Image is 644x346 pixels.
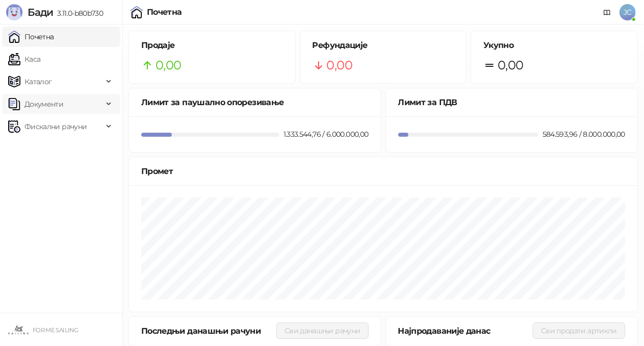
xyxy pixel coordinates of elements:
div: Последњи данашњи рачуни [141,325,276,337]
span: Каталог [24,71,52,92]
h5: Продаје [141,39,283,52]
div: 584.593,96 / 8.000.000,00 [540,129,627,140]
div: 1.333.544,76 / 6.000.000,00 [281,129,371,140]
small: FOR ME SAILING [33,327,78,334]
button: Сви данашњи рачуни [276,323,368,339]
a: Каса [8,49,40,69]
div: Лимит за паушално опорезивање [141,96,369,109]
button: Сви продати артикли [533,323,625,339]
span: 0,00 [156,56,181,75]
div: Најпродаваније данас [398,325,533,337]
img: 64x64-companyLogo-9ee8a3d5-cff1-491e-b183-4ae94898845c.jpeg [8,319,29,340]
span: 0,00 [498,56,523,75]
h5: Укупно [483,39,625,52]
div: Промет [141,165,625,178]
div: Почетна [147,8,182,16]
a: Документација [599,4,615,20]
img: Logo [6,4,22,20]
div: Лимит за ПДВ [398,96,626,109]
h5: Рефундације [313,39,454,52]
span: Бади [28,6,53,18]
span: Фискални рачуни [24,116,87,137]
a: Почетна [8,27,54,47]
span: 0,00 [327,56,352,75]
span: JC [620,4,636,20]
span: Документи [24,94,63,114]
span: 3.11.0-b80b730 [53,9,103,18]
